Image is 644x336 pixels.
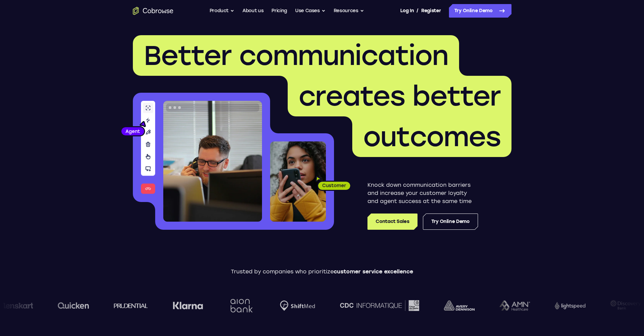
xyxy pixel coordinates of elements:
img: prudential [108,303,142,308]
a: Go to the home page [133,7,173,15]
button: Use Cases [295,4,326,18]
a: Log In [400,4,414,18]
a: About us [242,4,263,18]
img: A customer support agent talking on the phone [163,101,262,222]
button: Product [210,4,235,18]
span: Better communication [144,39,448,72]
span: customer service excellence [334,268,413,275]
img: Shiftmed [274,300,309,311]
p: Knock down communication barriers and increase your customer loyalty and agent success at the sam... [367,181,478,205]
img: Lightspeed [549,302,580,309]
span: creates better [299,80,501,112]
a: Try Online Demo [449,4,511,18]
a: Pricing [271,4,287,18]
button: Resources [334,4,364,18]
a: Register [421,4,441,18]
img: A customer holding their phone [270,141,326,222]
a: Contact Sales [367,214,417,230]
img: avery-dennison [438,300,469,311]
img: Aion Bank [222,292,249,319]
span: / [416,7,419,15]
img: Klarna [167,301,197,310]
img: AMN Healthcare [494,300,524,311]
a: Try Online Demo [423,214,478,230]
img: CDC Informatique [334,300,413,311]
span: outcomes [363,120,501,153]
